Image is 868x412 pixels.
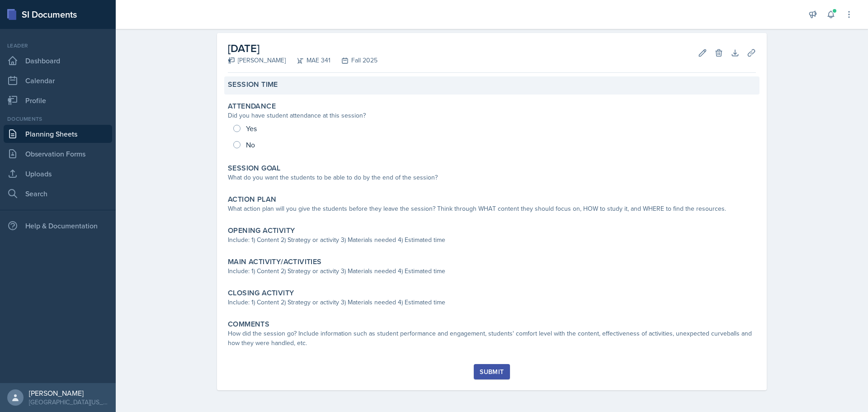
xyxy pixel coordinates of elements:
[286,56,330,65] div: MAE 341
[228,235,756,245] div: Include: 1) Content 2) Strategy or activity 3) Materials needed 4) Estimated time
[228,226,295,235] label: Opening Activity
[228,40,377,57] h2: [DATE]
[29,398,108,407] div: [GEOGRAPHIC_DATA][US_STATE] in [GEOGRAPHIC_DATA]
[228,266,756,276] div: Include: 1) Content 2) Strategy or activity 3) Materials needed 4) Estimated time
[4,165,112,183] a: Uploads
[330,56,377,65] div: Fall 2025
[4,91,112,109] a: Profile
[4,52,112,70] a: Dashboard
[480,368,504,375] div: Submit
[228,102,276,111] label: Attendance
[4,145,112,163] a: Observation Forms
[4,185,112,203] a: Search
[228,173,756,182] div: What do you want the students to be able to do by the end of the session?
[228,164,281,173] label: Session Goal
[4,71,112,90] a: Calendar
[228,329,756,348] div: How did the session go? Include information such as student performance and engagement, students'...
[228,56,286,65] div: [PERSON_NAME]
[4,42,112,50] div: Leader
[4,115,112,123] div: Documents
[228,320,269,329] label: Comments
[228,80,278,89] label: Session Time
[4,125,112,143] a: Planning Sheets
[228,289,294,298] label: Closing Activity
[228,111,756,120] div: Did you have student attendance at this session?
[228,204,756,213] div: What action plan will you give the students before they leave the session? Think through WHAT con...
[228,298,756,307] div: Include: 1) Content 2) Strategy or activity 3) Materials needed 4) Estimated time
[228,195,276,204] label: Action Plan
[4,217,112,235] div: Help & Documentation
[474,364,509,379] button: Submit
[29,388,108,398] div: [PERSON_NAME]
[228,257,322,266] label: Main Activity/Activities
